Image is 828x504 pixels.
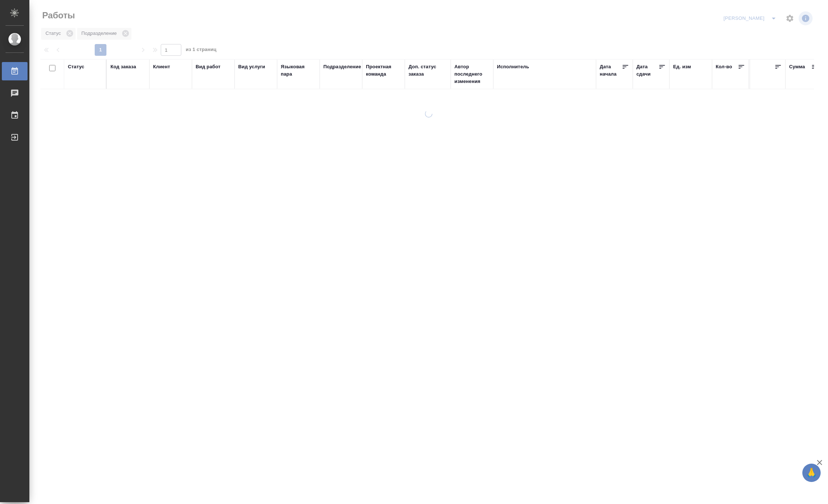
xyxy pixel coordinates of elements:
div: Сумма [789,63,805,70]
div: Исполнитель [497,63,529,70]
div: Доп. статус заказа [408,63,447,78]
div: Языковая пара [281,63,316,78]
div: Вид работ [196,63,221,70]
div: Дата начала [600,63,622,78]
div: Статус [68,63,84,70]
div: Кол-во [716,63,732,70]
span: 🙏 [805,465,818,481]
button: 🙏 [802,464,821,482]
div: Ед. изм [673,63,691,70]
div: Вид услуги [238,63,265,70]
div: Автор последнего изменения [454,63,490,85]
div: Подразделение [323,63,361,70]
div: Дата сдачи [636,63,658,78]
div: Код заказа [110,63,136,70]
div: Проектная команда [366,63,401,78]
div: Клиент [153,63,170,70]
